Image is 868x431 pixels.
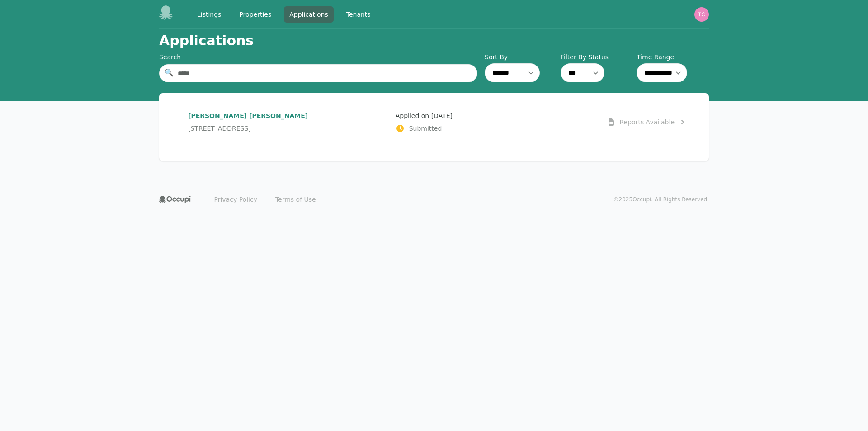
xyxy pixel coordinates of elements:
div: Reports Available [619,118,675,127]
a: Applications [284,6,334,23]
p: [PERSON_NAME] [PERSON_NAME] [188,111,388,120]
div: Search [159,52,477,62]
a: [PERSON_NAME] [PERSON_NAME][STREET_ADDRESS]Applied on [DATE]SubmittedReports Available [170,104,698,140]
p: Applied on [396,111,596,120]
span: [STREET_ADDRESS] [188,124,251,133]
time: [DATE] [431,112,453,119]
a: Properties [234,6,277,23]
h1: Applications [159,33,254,49]
label: Time Range [637,52,709,62]
label: Filter By Status [561,52,633,62]
a: Tenants [341,6,376,23]
a: Terms of Use [270,192,321,207]
p: Submitted [396,124,596,133]
p: © 2025 Occupi. All Rights Reserved. [613,196,709,203]
a: Privacy Policy [209,192,263,207]
a: Listings [192,6,226,23]
label: Sort By [485,52,557,62]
